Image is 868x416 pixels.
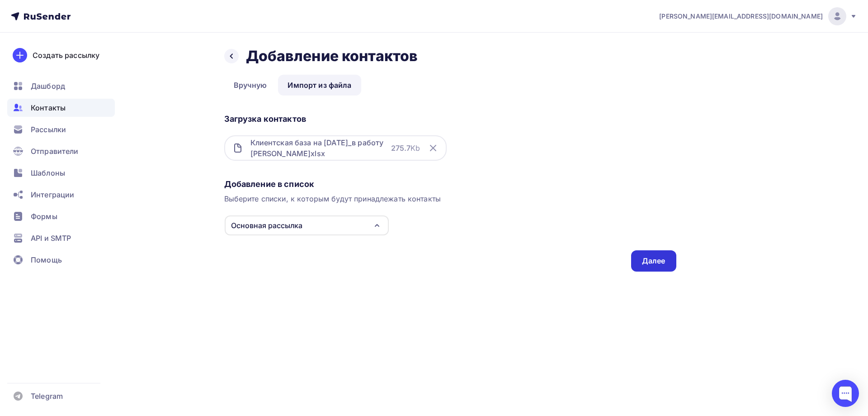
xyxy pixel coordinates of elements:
div: Добавление в список [224,179,676,190]
a: Отправители [7,142,115,160]
span: Telegram [31,391,63,402]
button: Основная рассылка [224,215,389,236]
a: [PERSON_NAME][EMAIL_ADDRESS][DOMAIN_NAME] [659,7,857,25]
span: Помощь [31,254,62,265]
div: Создать рассылку [33,50,99,61]
a: Импорт из файла [278,75,361,96]
div: Основная рассылка [231,220,302,231]
h2: Добавление контактов [246,47,418,65]
span: Шаблоны [31,167,65,178]
span: Рассылки [31,124,66,135]
a: Контакты [7,99,115,117]
div: Загрузка контактов [224,114,676,124]
a: Формы [7,207,115,225]
div: Далее [642,256,665,266]
span: Отправители [31,146,79,157]
strong: 275.7 [391,143,411,153]
a: Вручную [224,75,277,96]
div: Клиентская база на [DATE]_в работу [PERSON_NAME]xlsx [250,137,391,159]
span: Интеграции [31,189,74,200]
a: Рассылки [7,120,115,139]
span: Контакты [31,102,66,113]
span: API и SMTP [31,233,71,244]
span: [PERSON_NAME][EMAIL_ADDRESS][DOMAIN_NAME] [659,12,823,21]
a: Шаблоны [7,164,115,182]
span: Формы [31,211,57,222]
div: Kb [391,143,420,153]
span: Дашборд [31,81,65,91]
div: Выберите списки, к которым будут принадлежать контакты [224,193,676,204]
a: Дашборд [7,77,115,95]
